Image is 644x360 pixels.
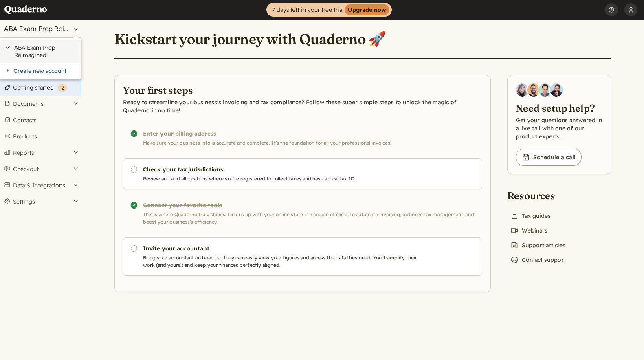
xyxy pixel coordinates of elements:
p: Ready to streamline your business's invoicing and tax compliance? Follow these super simple steps... [123,98,482,114]
a: Support articles [507,239,569,251]
img: Javier Rubio, DevRel at Quaderno [550,83,563,97]
img: Ivo Oltmans, Business Developer at Quaderno [538,83,552,97]
p: Bring your accountant on board so they can easily view your figures and access the data they need... [143,254,421,269]
h1: Kickstart your journey with Quaderno 🚀 [114,30,386,48]
a: 7 days left in your free trialUpgrade now [266,3,392,17]
h2: Resources [507,189,569,202]
a: Create new account [0,63,81,79]
h3: Check your tax jurisdictions [143,165,421,173]
img: Jairo Fumero, Account Executive at Quaderno [527,83,540,97]
a: Tax guides [507,210,554,222]
a: Contact support [507,254,569,266]
a: Schedule a call [516,149,582,166]
h2: Need setup help? [516,101,603,114]
a: ABA Exam Prep Reimagined [14,44,77,59]
strong: Upgrade now [345,4,389,15]
h3: Invite your accountant [143,244,421,252]
p: Get your questions answered in a live call with one of our product experts. [516,116,603,140]
span: 2 [61,85,64,91]
a: Invite your accountant Bring your accountant on board so they can easily view your figures and ac... [123,237,482,276]
a: Check your tax jurisdictions Review and add all locations where you're registered to collect taxe... [123,158,482,189]
p: Review and add all locations where you're registered to collect taxes and have a local tax ID. [143,175,421,182]
a: Webinars [507,225,551,236]
h2: Your first steps [123,83,482,97]
img: Diana Carrasco, Account Executive at Quaderno [516,83,529,97]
